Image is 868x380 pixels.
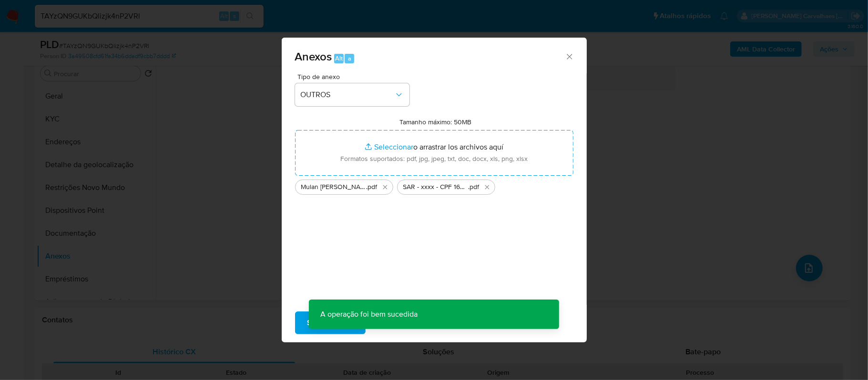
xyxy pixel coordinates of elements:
span: a [348,54,351,63]
span: Subir arquivo [307,312,353,333]
span: Alt [335,54,343,63]
span: .pdf [367,182,378,192]
label: Tamanho máximo: 50MB [399,118,471,126]
span: Anexos [295,48,332,65]
p: A operação foi bem sucedida [309,300,429,329]
span: Cancelar [382,312,413,333]
button: OUTROS [295,83,409,106]
span: OUTROS [301,90,394,100]
button: Cerrar [565,52,573,60]
ul: Archivos seleccionados [295,176,573,195]
button: Eliminar SAR - xxxx - CPF 16654664728 - MARIANE PELONHA DA SILVA.pdf [481,181,493,193]
button: Eliminar Mulan Mariane Pelonha da Silva 1977414313_2025_09_16_19_41_05 - Tabela dinâmica 2.pdf [379,181,391,193]
span: SAR - xxxx - CPF 16654664728 - [PERSON_NAME] PELONHA [PERSON_NAME] [403,182,469,192]
span: .pdf [469,182,480,192]
button: Subir arquivo [295,311,366,334]
span: Mulan [PERSON_NAME] Pelonha [PERSON_NAME] 1977414313_2025_09_16_19_41_05 - Tabela dinâmica 2 [301,182,367,192]
span: Tipo de anexo [297,73,412,80]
